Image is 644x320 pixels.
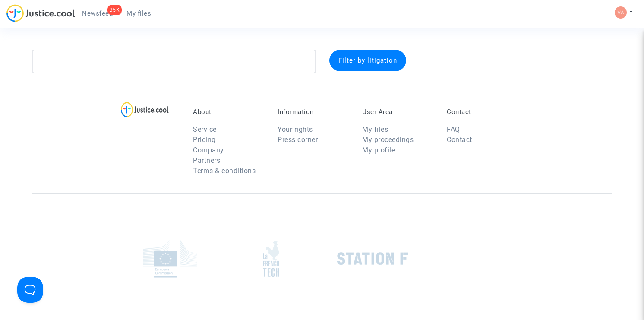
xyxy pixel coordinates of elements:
[193,146,224,154] a: Company
[278,108,349,116] p: Information
[193,167,256,175] a: Terms & conditions
[338,57,397,64] span: Filter by litigation
[107,5,122,15] div: 35K
[143,240,197,278] img: europe_commision.png
[362,136,414,144] a: My proceedings
[17,277,43,303] iframe: Help Scout Beacon - Open
[337,252,408,265] img: stationf.png
[278,136,318,144] a: Press corner
[362,108,434,116] p: User Area
[447,125,460,133] a: FAQ
[278,125,313,133] a: Your rights
[6,4,75,22] img: jc-logo.svg
[362,146,395,154] a: My profile
[120,7,158,20] a: My files
[362,125,388,133] a: My files
[82,10,113,17] span: Newsfeed
[263,241,279,277] img: french_tech.png
[193,156,220,165] a: Partners
[193,108,265,116] p: About
[193,136,216,144] a: Pricing
[193,125,217,133] a: Service
[615,6,627,19] img: df37dee3d6e56e8f4a2da5801923152d
[126,10,151,17] span: My files
[447,108,518,116] p: Contact
[121,102,169,117] img: logo-lg.svg
[447,136,472,144] a: Contact
[75,7,120,20] a: 35KNewsfeed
